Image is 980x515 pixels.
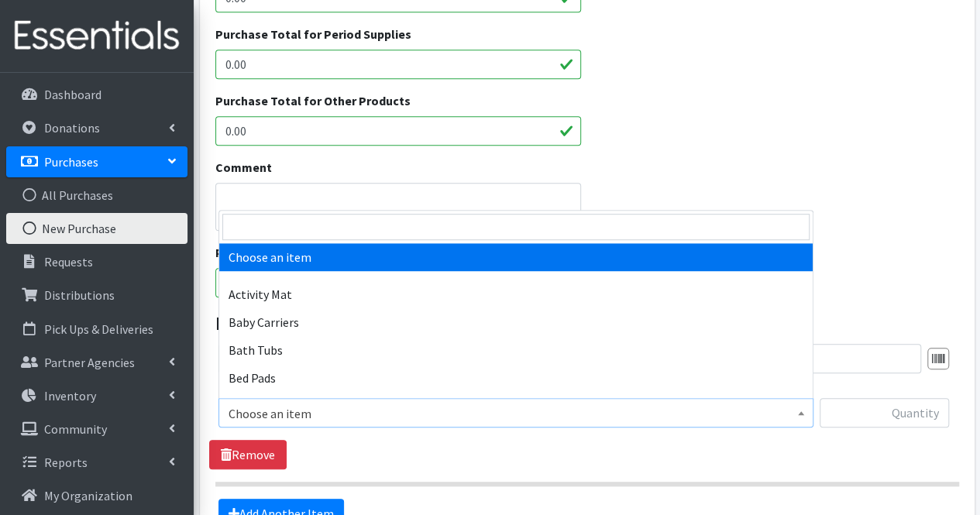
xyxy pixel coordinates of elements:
[6,380,187,411] a: Inventory
[6,314,187,345] a: Pick Ups & Deliveries
[44,87,101,102] p: Dashboard
[6,10,187,62] img: HumanEssentials
[44,355,135,370] p: Partner Agencies
[6,246,187,277] a: Requests
[44,254,93,270] p: Requests
[215,243,302,262] label: Purchase date
[44,455,88,470] p: Reports
[6,347,187,378] a: Partner Agencies
[6,480,187,511] a: My Organization
[219,392,813,420] li: Bibs
[6,213,187,244] a: New Purchase
[6,280,187,311] a: Distributions
[215,91,411,110] label: Purchase Total for Other Products
[44,488,132,503] p: My Organization
[219,243,813,271] li: Choose an item
[218,398,813,427] span: Choose an item
[6,112,187,143] a: Donations
[44,287,115,303] p: Distributions
[44,154,98,170] p: Purchases
[6,414,187,445] a: Community
[219,336,813,364] li: Bath Tubs
[6,79,187,110] a: Dashboard
[44,120,100,136] p: Donations
[229,403,803,424] span: Choose an item
[215,158,272,177] label: Comment
[6,447,187,478] a: Reports
[219,280,813,308] li: Activity Mat
[6,180,187,211] a: All Purchases
[44,421,107,437] p: Community
[44,321,153,337] p: Pick Ups & Deliveries
[44,388,96,403] p: Inventory
[820,398,949,427] input: Quantity
[6,146,187,177] a: Purchases
[215,25,411,43] label: Purchase Total for Period Supplies
[215,310,959,338] legend: Items in this purchase
[209,440,287,469] a: Remove
[219,364,813,392] li: Bed Pads
[219,308,813,336] li: Baby Carriers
